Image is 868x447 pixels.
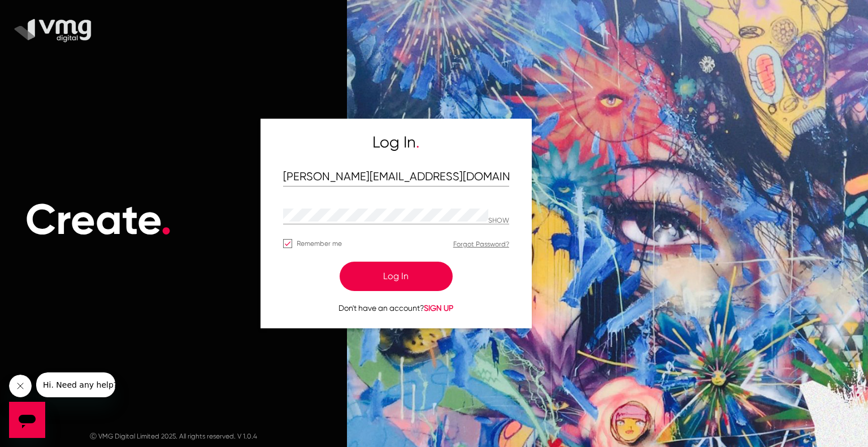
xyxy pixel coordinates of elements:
iframe: Button to launch messaging window [9,402,45,438]
span: . [160,194,172,245]
input: Email Address [283,171,509,184]
p: Don't have an account? [283,302,509,314]
span: SIGN UP [424,303,453,313]
iframe: Message from company [36,372,115,397]
span: Hi. Need any help? [7,8,81,17]
span: Remember me [297,237,342,250]
p: Hide password [488,217,509,225]
a: Forgot Password? [453,240,509,248]
h5: Log In [283,133,509,152]
iframe: Close message [9,375,32,397]
button: Log In [340,262,453,291]
span: . [416,133,419,151]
